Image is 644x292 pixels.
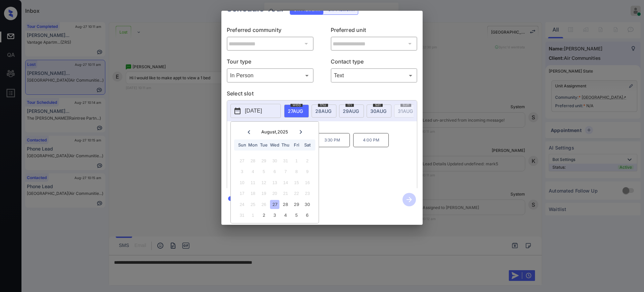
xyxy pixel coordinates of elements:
[281,156,290,165] div: Not available Thursday, July 31st, 2025
[339,105,364,118] div: date-select
[259,178,268,187] div: Not available Tuesday, August 12th, 2025
[233,155,316,221] div: month 2025-08
[303,156,312,165] div: Not available Saturday, August 2nd, 2025
[237,178,247,187] div: Not available Sunday, August 10th, 2025
[332,70,416,81] div: Text
[270,178,279,187] div: Not available Wednesday, August 13th, 2025
[315,108,331,114] span: 28 AUG
[292,140,301,150] div: Fri
[303,167,312,176] div: Not available Saturday, August 9th, 2025
[237,140,247,150] div: Sun
[281,140,290,150] div: Thu
[227,57,314,68] p: Tour type
[248,167,257,176] div: Not available Monday, August 4th, 2025
[259,156,268,165] div: Not available Tuesday, July 29th, 2025
[270,156,279,165] div: Not available Wednesday, July 30th, 2025
[318,103,328,107] span: thu
[281,167,290,176] div: Not available Thursday, August 7th, 2025
[314,133,350,147] p: 3:30 PM
[237,156,247,165] div: Not available Sunday, July 27th, 2025
[245,107,262,115] p: [DATE]
[331,57,418,68] p: Contact type
[288,108,303,114] span: 27 AUG
[270,140,279,150] div: Wed
[248,178,257,187] div: Not available Monday, August 11th, 2025
[270,167,279,176] div: Not available Wednesday, August 6th, 2025
[292,178,301,187] div: Not available Friday, August 15th, 2025
[248,156,257,165] div: Not available Monday, July 28th, 2025
[303,178,312,187] div: Not available Saturday, August 16th, 2025
[292,167,301,176] div: Not available Friday, August 8th, 2025
[303,140,312,150] div: Sat
[259,167,268,176] div: Not available Tuesday, August 5th, 2025
[312,105,336,118] div: date-select
[261,129,288,134] div: August , 2025
[236,121,417,133] p: *Available time slots
[292,156,301,165] div: Not available Friday, August 1st, 2025
[228,70,312,81] div: In Person
[373,103,383,107] span: sat
[367,105,391,118] div: date-select
[248,140,257,150] div: Mon
[227,26,314,37] p: Preferred community
[259,140,268,150] div: Tue
[227,89,417,100] p: Select slot
[345,103,354,107] span: fri
[290,103,303,107] span: wed
[331,26,418,37] p: Preferred unit
[343,108,359,114] span: 29 AUG
[370,108,386,114] span: 30 AUG
[281,178,290,187] div: Not available Thursday, August 14th, 2025
[237,167,247,176] div: Not available Sunday, August 3rd, 2025
[284,105,309,118] div: date-select
[230,104,281,118] button: [DATE]
[353,133,389,147] p: 4:00 PM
